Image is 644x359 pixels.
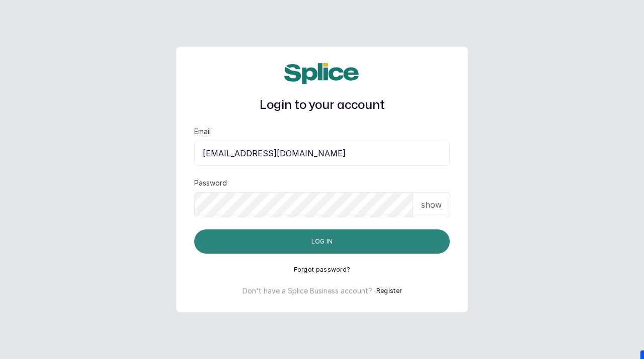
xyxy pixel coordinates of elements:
[243,286,372,296] p: Don't have a Splice Business account?
[194,127,211,137] label: Email
[194,178,227,188] label: Password
[194,141,450,166] input: email@acme.com
[294,266,351,274] button: Forgot password?
[194,229,450,254] button: Log in
[194,96,450,114] h1: Login to your account
[376,286,401,296] button: Register
[421,199,442,211] p: show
